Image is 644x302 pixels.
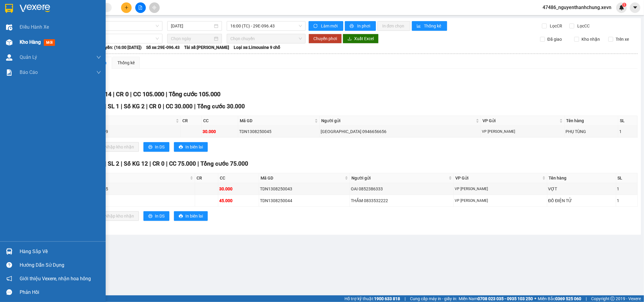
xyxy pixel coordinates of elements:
[454,195,547,207] td: VP Trần Đại Nghĩa
[455,198,546,204] div: VP [PERSON_NAME]
[633,5,638,10] span: caret-down
[617,197,636,204] div: 1
[377,21,410,31] button: In đơn chọn
[545,36,564,43] span: Đã giao
[171,23,213,29] input: 13/08/2025
[166,91,167,98] span: |
[455,186,546,192] div: VP [PERSON_NAME]
[350,24,355,29] span: printer
[20,68,38,76] span: Báo cáo
[149,160,151,167] span: |
[459,295,533,302] span: Miền Nam
[259,195,350,207] td: TDN1308250044
[261,175,344,181] span: Mã GD
[309,21,343,31] button: syncLàm mới
[219,186,258,192] div: 30.000
[152,160,165,167] span: CR 0
[6,248,12,255] img: warehouse-icon
[197,103,245,110] span: Tổng cước 30.000
[58,128,180,135] div: ĐỨC HOÀNG 0978955669
[230,21,302,30] span: 16:00 (TC) - 29E-096.43
[6,276,12,281] span: notification
[20,23,49,31] span: Điều hành xe
[218,173,259,183] th: CC
[58,186,194,192] div: QUÁCH BÌNH 0916725705
[6,69,12,76] img: solution-icon
[478,296,533,301] strong: 0708 023 035 - 0935 103 250
[547,173,616,183] th: Tên hàng
[351,175,447,181] span: Người gửi
[586,295,587,302] span: |
[424,23,442,29] span: Thống kê
[321,23,338,29] span: Làm mới
[538,4,616,11] span: 47486_nguyenthanhchung.xevn
[93,142,139,152] button: downloadNhập kho nhận
[197,160,199,167] span: |
[155,213,165,219] span: In DS
[481,126,565,138] td: VP Trần Đại Nghĩa
[20,275,91,282] span: Giới thiệu Vexere, nhận hoa hồng
[166,160,168,167] span: |
[59,175,189,181] span: Người nhận
[412,21,447,31] button: bar-chartThống kê
[617,186,636,192] div: 1
[44,39,55,46] span: mới
[321,117,474,124] span: Người gửi
[348,37,352,41] span: download
[548,186,615,192] div: VỢT
[6,39,12,46] img: warehouse-icon
[5,4,13,13] img: logo-vxr
[613,36,631,43] span: Trên xe
[117,59,135,66] div: Thống kê
[619,5,624,10] img: icon-new-feature
[108,103,119,110] span: SL 1
[121,160,122,167] span: |
[143,211,169,221] button: printerIn DS
[195,173,218,183] th: CR
[149,2,160,13] button: aim
[166,103,193,110] span: CC 30.000
[181,116,202,126] th: CR
[260,186,349,192] div: TDN1308250043
[6,289,12,295] span: message
[309,34,342,43] button: Chuyển phơi
[108,160,119,167] span: SL 2
[6,24,12,30] img: warehouse-icon
[321,128,479,135] div: [GEOGRAPHIC_DATA] 0946656656
[203,128,237,135] div: 30.000
[259,183,350,195] td: TDN1308250043
[121,2,132,13] button: plus
[194,103,196,110] span: |
[630,2,640,13] button: caret-down
[548,197,615,204] div: ĐỒ ĐIỆN TỬ
[59,117,175,124] span: Người nhận
[58,197,194,204] div: Nguyên YB 0855688000
[124,160,148,167] span: Số KG 12
[149,103,161,110] span: CR 0
[96,55,101,60] span: down
[482,129,563,135] div: VP [PERSON_NAME]
[174,211,208,221] button: printerIn biên lai
[146,44,180,51] span: Số xe: 29E-096.43
[345,21,376,31] button: printerIn phơi
[618,116,638,126] th: SL
[417,24,422,29] span: bar-chart
[124,5,129,10] span: plus
[555,296,581,301] strong: 0369 525 060
[622,3,626,7] sup: 1
[93,211,139,221] button: downloadNhập kho nhận
[116,91,129,98] span: CR 0
[357,23,371,29] span: In phơi
[96,70,101,75] span: down
[138,5,143,10] span: file-add
[575,23,591,29] span: Lọc CC
[98,44,142,51] span: Chuyến: (16:00 [DATE])
[354,35,374,42] span: Xuất Excel
[184,44,229,51] span: Tài xế: [PERSON_NAME]
[548,23,563,29] span: Lọc CR
[143,142,169,152] button: printerIn DS
[169,91,220,98] span: Tổng cước 105.000
[344,295,400,302] span: Hỗ trợ kỹ thuật:
[152,5,156,10] span: aim
[405,295,405,302] span: |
